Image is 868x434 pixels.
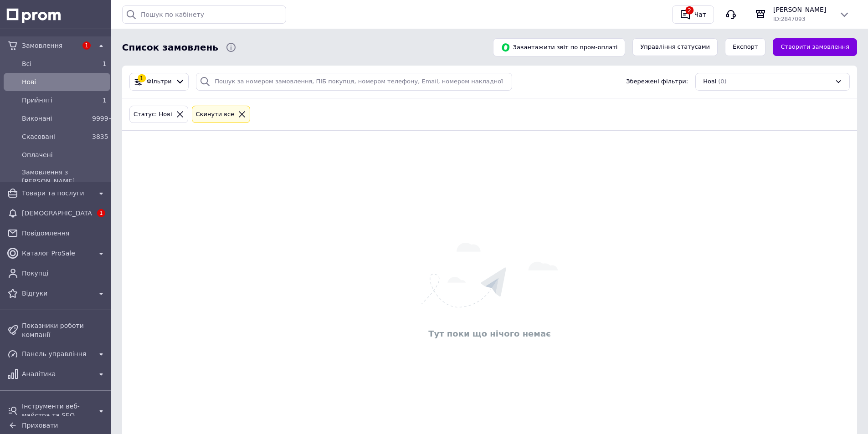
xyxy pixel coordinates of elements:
[92,133,108,140] span: 3835
[22,132,88,141] span: Скасовані
[22,369,92,378] span: Аналітика
[147,77,172,86] span: Фільтри
[773,5,832,14] span: [PERSON_NAME]
[22,41,77,50] span: Замовлення
[194,110,236,119] div: Cкинути все
[22,96,88,105] span: Прийняті
[22,422,58,429] span: Приховати
[22,77,107,87] span: Нові
[138,74,146,82] div: 1
[97,209,105,217] span: 1
[22,150,107,159] span: Оплачені
[22,114,88,123] span: Виконані
[22,189,92,198] span: Товари та послуги
[196,73,512,91] input: Пошук за номером замовлення, ПІБ покупця, номером телефону, Email, номером накладної
[493,38,625,56] button: Завантажити звіт по пром-оплаті
[92,115,113,122] span: 9999+
[22,229,107,238] span: Повідомлення
[626,77,688,86] span: Збережені фільтри:
[718,78,726,85] span: (0)
[672,5,714,24] button: 2Чат
[132,110,174,119] div: Статус: Нові
[22,289,92,298] span: Відгуки
[693,8,708,21] div: Чат
[103,97,107,104] span: 1
[122,5,286,24] input: Пошук по кабінету
[127,328,853,339] div: Тут поки що нічого немає
[22,321,107,339] span: Показники роботи компанії
[22,402,92,420] span: Інструменти веб-майстра та SEO
[773,38,857,56] a: Створити замовлення
[22,168,107,186] span: Замовлення з [PERSON_NAME]
[82,41,91,50] span: 1
[773,16,805,22] span: ID: 2847093
[725,38,766,56] button: Експорт
[703,77,716,86] span: Нові
[22,209,92,218] span: [DEMOGRAPHIC_DATA]
[122,41,218,54] span: Список замовлень
[22,249,92,258] span: Каталог ProSale
[22,59,88,68] span: Всi
[103,60,107,67] span: 1
[632,38,718,56] button: Управління статусами
[22,349,92,358] span: Панель управління
[22,269,107,278] span: Покупці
